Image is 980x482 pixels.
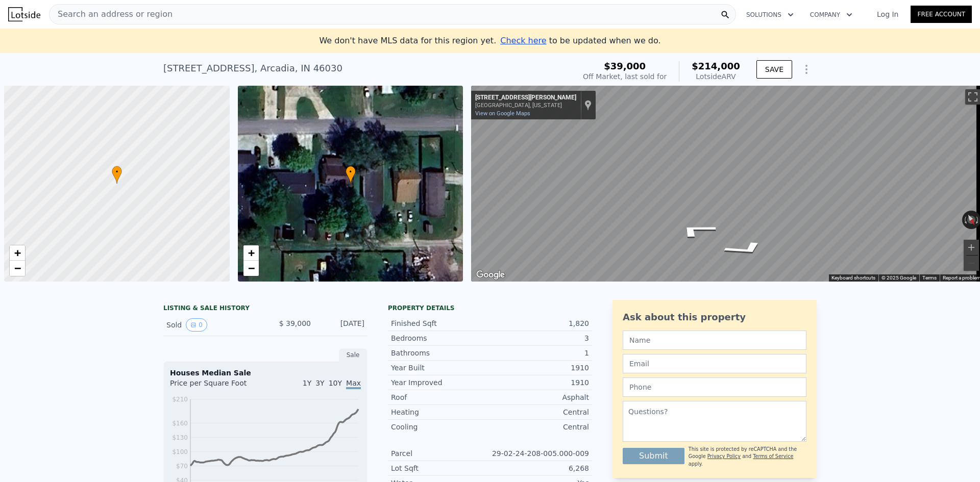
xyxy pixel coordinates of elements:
span: Search an address or region [50,8,173,20]
button: Zoom out [964,256,979,271]
span: $39,000 [604,61,646,71]
button: Submit [623,448,684,464]
div: Cooling [391,422,490,432]
div: LISTING & SALE HISTORY [163,304,367,314]
div: 29-02-24-208-005.000-009 [490,448,589,459]
div: Central [490,407,589,417]
div: [DATE] [319,318,364,332]
a: View on Google Maps [475,110,530,117]
path: Go South [658,218,734,242]
div: Finished Sqft [391,318,490,328]
div: Houses Median Sale [170,368,361,378]
div: [STREET_ADDRESS] , Arcadia , IN 46030 [163,61,342,75]
div: Bathrooms [391,348,490,358]
span: © 2025 Google [881,275,916,281]
div: Heating [391,407,490,417]
span: $214,000 [692,61,740,71]
button: Solutions [738,6,802,24]
div: • [112,166,122,184]
div: We don't have MLS data for this region yet. [319,35,660,47]
div: Asphalt [490,392,589,402]
tspan: $160 [172,420,188,427]
button: Show Options [796,59,817,80]
div: 3 [490,333,589,343]
a: Zoom out [10,261,25,276]
div: Sold [166,318,257,332]
div: 1,820 [490,318,589,328]
button: Reset the view [963,210,979,230]
a: Terms [922,275,937,281]
tspan: $100 [172,448,188,455]
input: Phone [623,377,806,397]
span: 1Y [303,379,311,387]
tspan: $210 [172,396,188,403]
div: 1910 [490,363,589,373]
tspan: $70 [176,463,188,470]
span: + [248,246,254,259]
a: Zoom in [10,245,25,261]
div: 6,268 [490,463,589,473]
div: Roof [391,392,490,402]
a: Free Account [911,6,972,23]
img: Google [474,268,507,282]
span: − [248,262,254,274]
a: Zoom in [243,245,259,261]
div: • [346,166,356,184]
div: Year Built [391,363,490,373]
a: Show location on map [584,99,592,111]
div: [GEOGRAPHIC_DATA], [US_STATE] [475,102,576,109]
div: Ask about this property [623,310,806,324]
div: Central [490,422,589,432]
a: Privacy Policy [707,453,741,459]
div: Property details [388,304,592,312]
div: to be updated when we do. [500,35,660,47]
button: Company [802,6,861,24]
div: Year Improved [391,377,490,388]
a: Terms of Service [753,453,793,459]
input: Name [623,331,806,350]
span: Check here [500,36,546,45]
div: 1 [490,348,589,358]
span: Max [346,379,361,389]
div: Sale [339,348,367,362]
div: Parcel [391,448,490,459]
span: • [346,167,356,176]
span: − [14,262,21,274]
path: Go North, S John St [707,237,783,260]
button: Rotate counterclockwise [962,211,968,229]
a: Log In [865,9,911,19]
span: • [112,167,122,176]
img: Lotside [8,7,40,21]
span: 10Y [329,379,342,387]
a: Open this area in Google Maps (opens a new window) [474,268,507,282]
div: This site is protected by reCAPTCHA and the Google and apply. [689,446,806,468]
span: + [14,246,21,259]
input: Email [623,354,806,373]
div: Price per Square Foot [170,378,265,394]
div: Lot Sqft [391,463,490,473]
tspan: $130 [172,434,188,441]
button: SAVE [756,60,792,79]
div: 1910 [490,377,589,388]
button: View historical data [186,318,207,332]
button: Keyboard shortcuts [831,274,875,282]
span: $ 39,000 [279,319,311,327]
span: 3Y [315,379,324,387]
div: Lotside ARV [692,71,740,82]
div: Off Market, last sold for [583,71,667,82]
div: [STREET_ADDRESS][PERSON_NAME] [475,94,576,102]
a: Zoom out [243,261,259,276]
button: Zoom in [964,240,979,255]
div: Bedrooms [391,333,490,343]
